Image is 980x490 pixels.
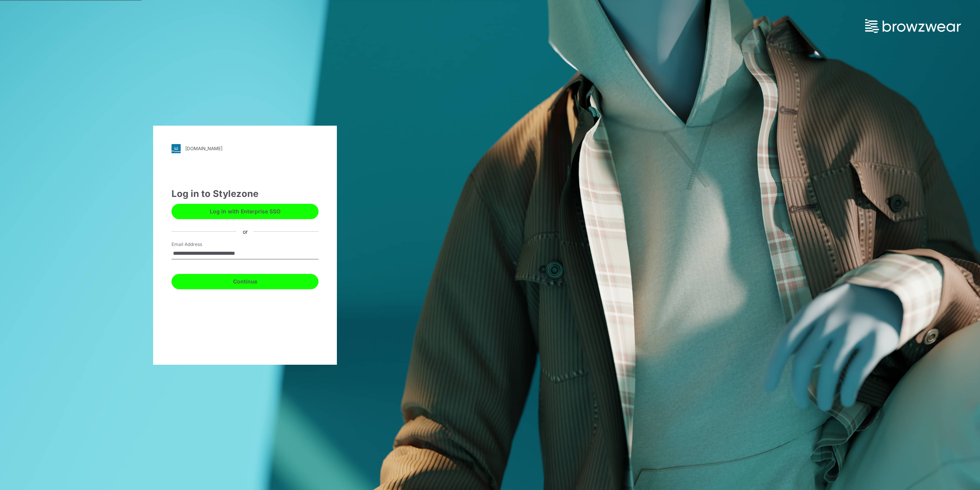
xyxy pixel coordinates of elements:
a: [DOMAIN_NAME] [171,144,318,153]
div: or [237,228,254,236]
button: Continue [171,274,318,289]
div: [DOMAIN_NAME] [185,146,222,151]
button: Log in with Enterprise SSO [171,204,318,219]
img: browzwear-logo.73288ffb.svg [865,19,961,33]
div: Log in to Stylezone [171,187,318,201]
label: Email Address [171,241,225,248]
img: svg+xml;base64,PHN2ZyB3aWR0aD0iMjgiIGhlaWdodD0iMjgiIHZpZXdCb3g9IjAgMCAyOCAyOCIgZmlsbD0ibm9uZSIgeG... [171,144,181,153]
